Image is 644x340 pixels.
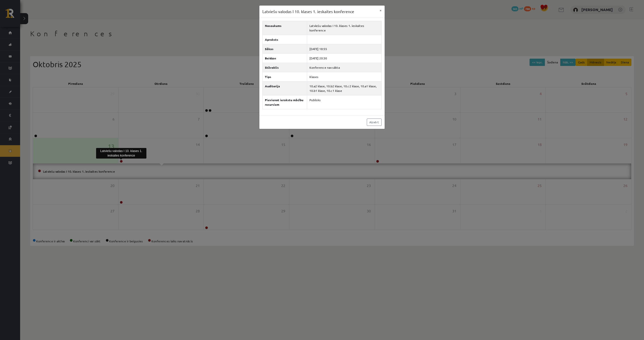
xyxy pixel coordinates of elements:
[263,21,307,35] th: Nosaukums
[263,63,307,72] th: Stāvoklis
[263,35,307,44] th: Apraksts
[307,44,382,53] td: [DATE] 18:55
[263,72,307,81] th: Tips
[263,95,307,109] th: Pievienot ierakstu mācību resursiem
[96,148,146,159] div: Latviešu valodas I 10. klases 1. ieskaites konference
[263,53,307,63] th: Beidzas
[377,6,385,15] button: ×
[307,53,382,63] td: [DATE] 20:30
[262,9,354,15] h3: Latviešu valodas I 10. klases 1. ieskaites konference
[307,95,382,109] td: Publisks
[307,21,382,35] td: Latviešu valodas I 10. klases 1. ieskaites konference
[307,63,382,72] td: Konference nav sākta
[263,81,307,95] th: Auditorija
[263,44,307,53] th: Sākas
[307,72,382,81] td: Klases
[307,81,382,95] td: 10.a2 klase, 10.b2 klase, 10.c2 klase, 10.a1 klase, 10.b1 klase, 10.c1 klase
[367,119,382,126] a: Aizvērt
